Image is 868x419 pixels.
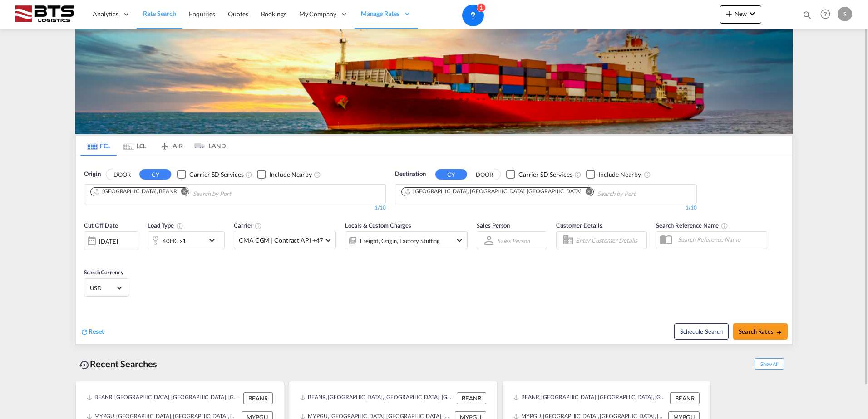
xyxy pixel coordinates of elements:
[76,156,792,344] div: OriginDOOR CY Checkbox No InkUnchecked: Search for CY (Container Yard) services for all selected ...
[644,171,651,178] md-icon: Unchecked: Ignores neighbouring ports when fetching rates.Checked : Includes neighbouring ports w...
[243,392,273,404] div: BEANR
[94,188,179,195] div: Press delete to remove this chip.
[75,354,161,374] div: Recent Searches
[674,323,729,340] button: Note: By default Schedule search will only considerorigin ports, destination ports and cut off da...
[739,328,782,335] span: Search Rates
[153,136,189,156] md-tab-item: AIR
[239,236,323,245] span: CMA CGM | Contract API +47
[257,170,312,179] md-checkbox: Checkbox No Ink
[360,234,440,247] div: Freight Origin Factory Stuffing
[80,328,89,336] md-icon: icon-refresh
[84,222,118,229] span: Cut Off Date
[457,392,486,404] div: BEANR
[163,234,186,247] div: 40HC x1
[721,222,728,229] md-icon: Your search will be saved by the below given name
[597,187,684,201] input: Chips input.
[314,171,321,178] md-icon: Unchecked: Ignores neighbouring ports when fetching rates.Checked : Includes neighbouring ports w...
[818,6,838,23] div: Help
[87,392,241,404] div: BEANR, Antwerp, Belgium, Western Europe, Europe
[99,237,118,245] div: [DATE]
[245,171,252,178] md-icon: Unchecked: Search for CY (Container Yard) services for all selected carriers.Checked : Search for...
[300,392,454,404] div: BEANR, Antwerp, Belgium, Western Europe, Europe
[299,10,336,19] span: My Company
[143,10,176,17] span: Rate Search
[395,204,697,212] div: 1/10
[80,136,226,156] md-pagination-wrapper: Use the left and right arrow keys to navigate between tabs
[148,231,225,249] div: 40HC x1icon-chevron-down
[89,327,104,335] span: Reset
[670,392,700,404] div: BEANR
[345,222,411,229] span: Locals & Custom Charges
[747,8,758,19] md-icon: icon-chevron-down
[90,284,115,292] span: USD
[261,10,286,18] span: Bookings
[598,170,641,179] div: Include Nearby
[117,136,153,156] md-tab-item: LCL
[838,7,852,21] div: S
[574,171,582,178] md-icon: Unchecked: Search for CY (Container Yard) services for all selected carriers.Checked : Search for...
[404,188,582,195] div: Pasir Gudang, Johor, MYPGU
[84,249,91,262] md-datepicker: Select
[469,169,500,180] button: DOOR
[177,170,243,179] md-checkbox: Checkbox No Ink
[733,323,788,340] button: Search Ratesicon-arrow-right
[175,188,189,197] button: Remove
[477,222,510,229] span: Sales Person
[159,141,170,147] md-icon: icon-airplane
[94,188,177,195] div: Antwerp, BEANR
[228,10,248,18] span: Quotes
[89,185,283,201] md-chips-wrap: Chips container. Use arrow keys to select chips.
[720,5,761,24] button: icon-plus 400-fgNewicon-chevron-down
[802,10,812,20] md-icon: icon-magnify
[580,188,593,197] button: Remove
[84,269,123,276] span: Search Currency
[361,9,399,18] span: Manage Rates
[106,169,138,180] button: DOOR
[776,329,782,336] md-icon: icon-arrow-right
[518,170,572,179] div: Carrier SD Services
[454,235,465,246] md-icon: icon-chevron-down
[75,29,793,134] img: LCL+%26+FCL+BACKGROUND.png
[496,234,531,247] md-select: Sales Person
[89,281,124,294] md-select: Select Currency: $ USDUnited States Dollar
[345,231,468,249] div: Freight Origin Factory Stuffingicon-chevron-down
[14,4,75,24] img: cdcc71d0be7811ed9adfbf939d2aa0e8.png
[84,231,138,250] div: [DATE]
[234,222,262,229] span: Carrier
[189,10,215,18] span: Enquiries
[80,327,104,337] div: icon-refreshReset
[93,10,118,19] span: Analytics
[724,10,758,17] span: New
[586,170,641,179] md-checkbox: Checkbox No Ink
[556,222,602,229] span: Customer Details
[84,204,386,212] div: 1/10
[193,187,279,201] input: Chips input.
[189,136,226,156] md-tab-item: LAND
[576,234,644,247] input: Enter Customer Details
[404,188,583,195] div: Press delete to remove this chip.
[755,358,784,370] span: Show All
[435,169,467,180] button: CY
[400,185,687,201] md-chips-wrap: Chips container. Use arrow keys to select chips.
[207,235,222,246] md-icon: icon-chevron-down
[189,170,243,179] div: Carrier SD Services
[79,360,90,370] md-icon: icon-backup-restore
[656,222,728,229] span: Search Reference Name
[139,169,171,180] button: CY
[506,170,572,179] md-checkbox: Checkbox No Ink
[269,170,312,179] div: Include Nearby
[818,6,833,22] span: Help
[84,170,100,179] span: Origin
[395,170,426,179] span: Destination
[176,222,183,229] md-icon: icon-information-outline
[724,8,735,19] md-icon: icon-plus 400-fg
[673,233,767,246] input: Search Reference Name
[255,222,262,229] md-icon: The selected Trucker/Carrierwill be displayed in the rate results If the rates are from another f...
[148,222,183,229] span: Load Type
[513,392,668,404] div: BEANR, Antwerp, Belgium, Western Europe, Europe
[80,136,117,156] md-tab-item: FCL
[802,10,812,24] div: icon-magnify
